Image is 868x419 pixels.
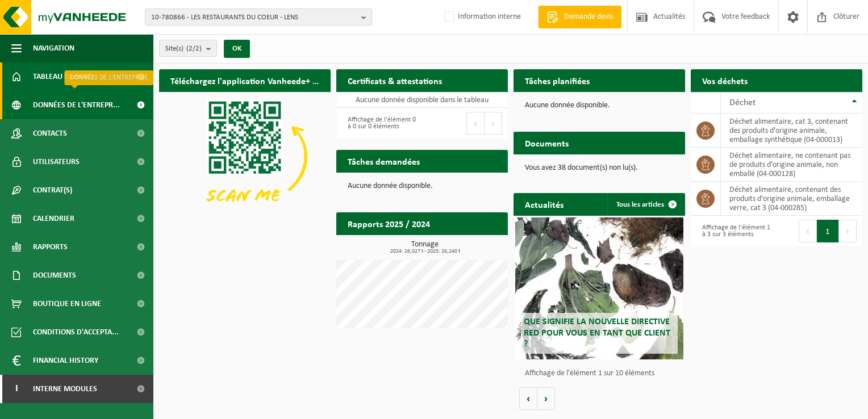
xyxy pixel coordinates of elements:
[33,318,119,346] span: Conditions d'accepta...
[525,102,674,110] p: Aucune donnée disponible.
[537,387,555,410] button: Volgende
[33,375,97,403] span: Interne modules
[336,150,431,172] h2: Tâches demandées
[691,69,759,91] h2: Vos déchets
[721,182,862,216] td: déchet alimentaire, contenant des produits d'origine animale, emballage verre, cat 3 (04-000285)
[514,132,580,154] h2: Documents
[33,346,98,375] span: Financial History
[514,69,601,91] h2: Tâches planifiées
[721,114,862,148] td: déchet alimentaire, cat 3, contenant des produits d'origine animale, emballage synthétique (04-00...
[466,112,485,135] button: Previous
[11,375,22,403] span: I
[409,234,507,257] a: Consulter les rapports
[151,9,357,26] span: 10-780866 - LES RESTAURANTS DU COEUR - LENS
[33,204,74,233] span: Calendrier
[799,220,817,242] button: Previous
[336,92,508,108] td: Aucune donnée disponible dans le tableau
[442,9,521,26] label: Information interne
[514,193,575,215] h2: Actualités
[525,370,679,378] p: Affichage de l'élément 1 sur 10 éléments
[145,9,372,26] button: 10-780866 - LES RESTAURANTS DU COEUR - LENS
[721,148,862,182] td: déchet alimentaire, ne contenant pas de produits d'origine animale, non emballé (04-000128)
[524,317,670,348] span: Que signifie la nouvelle directive RED pour vous en tant que client ?
[33,91,120,119] span: Données de l'entrepr...
[342,111,416,136] div: Affichage de l'élément 0 à 0 sur 0 éléments
[342,249,508,254] span: 2024: 26,027 t - 2025: 26,240 t
[515,217,683,359] a: Que signifie la nouvelle directive RED pour vous en tant que client ?
[159,69,331,91] h2: Téléchargez l'application Vanheede+ maintenant!
[336,69,453,91] h2: Certificats & attestations
[159,92,331,221] img: Download de VHEPlus App
[729,98,756,107] span: Déchet
[33,34,74,62] span: Navigation
[561,11,616,23] span: Demande devis
[33,233,68,261] span: Rapports
[348,182,496,190] p: Aucune donnée disponible.
[485,112,502,135] button: Next
[538,6,621,28] a: Demande devis
[33,290,101,318] span: Boutique en ligne
[159,40,217,57] button: Site(s)(2/2)
[33,148,80,176] span: Utilisateurs
[33,261,76,290] span: Documents
[525,164,674,172] p: Vous avez 38 document(s) non lu(s).
[519,387,537,410] button: Vorige
[33,62,94,91] span: Tableau de bord
[33,119,67,148] span: Contacts
[336,212,441,234] h2: Rapports 2025 / 2024
[224,40,250,58] button: OK
[342,241,508,254] h3: Tonnage
[186,45,202,52] count: (2/2)
[839,220,857,242] button: Next
[817,220,839,242] button: 1
[33,176,72,204] span: Contrat(s)
[607,193,684,216] a: Tous les articles
[696,219,771,244] div: Affichage de l'élément 1 à 3 sur 3 éléments
[165,40,202,57] span: Site(s)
